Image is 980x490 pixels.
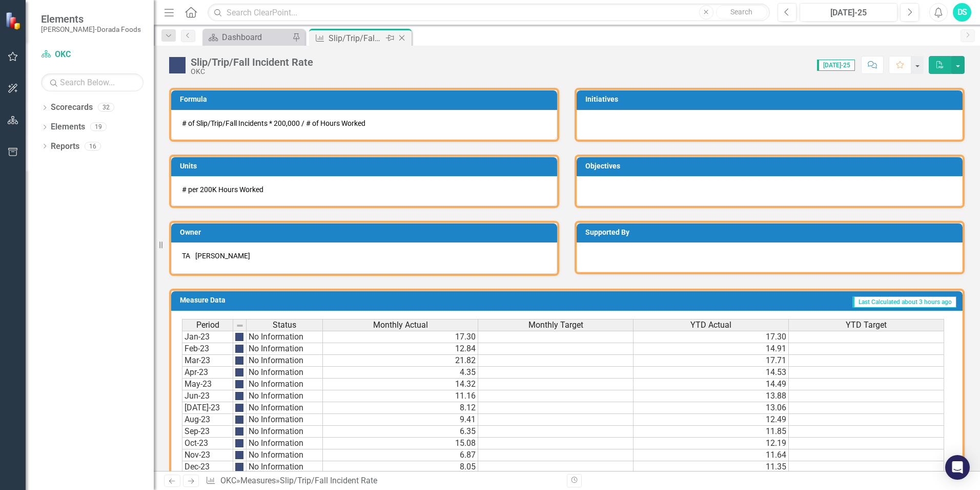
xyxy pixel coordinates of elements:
div: 19 [90,123,107,131]
td: Jun-23 [182,390,233,402]
div: Slip/Trip/Fall Incident Rate [280,476,377,485]
span: YTD Actual [690,321,731,330]
div: » » [206,475,559,487]
td: No Information [247,367,323,379]
span: Monthly Actual [373,321,428,330]
td: 14.49 [634,379,789,390]
div: [PERSON_NAME] [195,251,250,261]
td: No Information [247,461,323,473]
img: png;base64,iVBORw0KGgoAAAANSUhEUgAAAJYAAADIAQMAAAAwS4omAAAAA1BMVEU9TXnnx7PJAAAACXBIWXMAAA7EAAAOxA... [235,416,243,424]
a: Reports [51,141,79,153]
td: 13.88 [634,390,789,402]
td: [DATE]-23 [182,402,233,414]
button: DS [953,3,971,22]
td: No Information [247,402,323,414]
div: Slip/Trip/Fall Incident Rate [191,56,313,68]
span: Search [730,8,752,16]
td: Sep-23 [182,426,233,438]
span: Period [196,321,219,330]
small: [PERSON_NAME]-Dorada Foods [41,25,141,33]
span: Status [273,321,296,330]
div: Slip/Trip/Fall Incident Rate [329,32,383,45]
td: 14.53 [634,367,789,379]
td: 11.64 [634,449,789,461]
button: Search [716,5,767,20]
a: Dashboard [205,31,290,44]
td: Apr-23 [182,367,233,379]
td: 6.87 [323,449,478,461]
td: No Information [247,449,323,461]
h3: Measure Data [180,296,415,304]
div: TA [182,251,190,261]
td: 12.49 [634,414,789,426]
td: 14.91 [634,343,789,355]
td: 8.05 [323,461,478,473]
span: Monthly Target [528,321,583,330]
h3: Units [180,162,552,170]
td: 12.19 [634,438,789,449]
span: # per 200K Hours Worked [182,185,263,194]
img: png;base64,iVBORw0KGgoAAAANSUhEUgAAAJYAAADIAQMAAAAwS4omAAAAA1BMVEU9TXnnx7PJAAAACXBIWXMAAA7EAAAOxA... [235,368,243,376]
td: 9.41 [323,414,478,426]
td: 11.85 [634,426,789,438]
td: 8.12 [323,402,478,414]
img: png;base64,iVBORw0KGgoAAAANSUhEUgAAAJYAAADIAQMAAAAwS4omAAAAA1BMVEU9TXnnx7PJAAAACXBIWXMAAA7EAAAOxA... [235,392,243,400]
td: 21.82 [323,355,478,367]
td: 4.35 [323,367,478,379]
td: Nov-23 [182,449,233,461]
div: [DATE]-25 [803,7,894,19]
td: No Information [247,331,323,343]
span: Elements [41,13,141,25]
span: [DATE]-25 [817,60,855,71]
h3: Initiatives [585,96,957,103]
a: Elements [51,121,85,133]
td: 11.16 [323,390,478,402]
input: Search ClearPoint... [208,4,770,22]
td: 17.30 [323,331,478,343]
td: No Information [247,426,323,438]
td: No Information [247,355,323,367]
td: Dec-23 [182,461,233,473]
h3: Owner [180,229,552,236]
span: # of Slip/Trip/Fall Incidents * 200,000 / # of Hours Worked [182,119,365,127]
div: 16 [85,142,101,150]
a: Scorecards [51,102,93,114]
img: png;base64,iVBORw0KGgoAAAANSUhEUgAAAJYAAADIAQMAAAAwS4omAAAAA1BMVEU9TXnnx7PJAAAACXBIWXMAAA7EAAAOxA... [235,356,243,365]
td: Aug-23 [182,414,233,426]
td: No Information [247,343,323,355]
h3: Objectives [585,162,957,170]
td: 15.08 [323,438,478,449]
img: png;base64,iVBORw0KGgoAAAANSUhEUgAAAJYAAADIAQMAAAAwS4omAAAAA1BMVEU9TXnnx7PJAAAACXBIWXMAAA7EAAAOxA... [235,404,243,412]
img: png;base64,iVBORw0KGgoAAAANSUhEUgAAAJYAAADIAQMAAAAwS4omAAAAA1BMVEU9TXnnx7PJAAAACXBIWXMAAA7EAAAOxA... [235,333,243,341]
img: ClearPoint Strategy [5,11,23,29]
td: 17.30 [634,331,789,343]
a: OKC [41,49,144,61]
td: 17.71 [634,355,789,367]
button: [DATE]-25 [800,3,897,22]
input: Search Below... [41,73,144,91]
td: No Information [247,438,323,449]
td: Jan-23 [182,331,233,343]
td: No Information [247,390,323,402]
td: Mar-23 [182,355,233,367]
span: YTD Target [846,321,887,330]
div: 32 [98,103,114,112]
h3: Supported By [585,229,957,236]
img: png;base64,iVBORw0KGgoAAAANSUhEUgAAAJYAAADIAQMAAAAwS4omAAAAA1BMVEU9TXnnx7PJAAAACXBIWXMAAA7EAAAOxA... [235,463,243,471]
img: png;base64,iVBORw0KGgoAAAANSUhEUgAAAJYAAADIAQMAAAAwS4omAAAAA1BMVEU9TXnnx7PJAAAACXBIWXMAAA7EAAAOxA... [235,380,243,388]
td: Feb-23 [182,343,233,355]
td: May-23 [182,379,233,390]
td: 13.06 [634,402,789,414]
td: No Information [247,379,323,390]
td: 11.35 [634,461,789,473]
img: png;base64,iVBORw0KGgoAAAANSUhEUgAAAJYAAADIAQMAAAAwS4omAAAAA1BMVEU9TXnnx7PJAAAACXBIWXMAAA7EAAAOxA... [235,451,243,459]
img: png;base64,iVBORw0KGgoAAAANSUhEUgAAAJYAAADIAQMAAAAwS4omAAAAA1BMVEU9TXnnx7PJAAAACXBIWXMAAA7EAAAOxA... [235,427,243,436]
td: Oct-23 [182,438,233,449]
div: Open Intercom Messenger [945,455,970,480]
td: No Information [247,414,323,426]
img: png;base64,iVBORw0KGgoAAAANSUhEUgAAAJYAAADIAQMAAAAwS4omAAAAA1BMVEU9TXnnx7PJAAAACXBIWXMAAA7EAAAOxA... [235,345,243,353]
td: 14.32 [323,379,478,390]
div: Dashboard [222,31,290,44]
div: OKC [191,68,313,76]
